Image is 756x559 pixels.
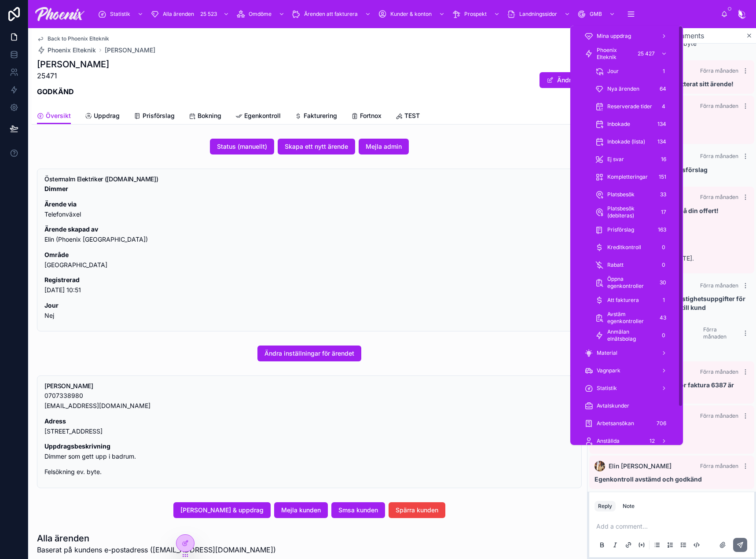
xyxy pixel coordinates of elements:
span: Ändra inställningar för ärendet [264,349,354,358]
span: Förra månaden [700,103,738,109]
span: Mejla admin [366,142,402,151]
span: Platsbesök [607,191,635,198]
span: Skapa ett nytt ärende [285,142,348,151]
a: [PERSON_NAME] [105,46,155,55]
span: Kunder & konton [390,11,432,18]
strong: Dimmer [44,185,68,192]
span: Ej svar [607,156,624,163]
a: Kreditkontroll0 [590,239,674,255]
div: 16 [658,154,669,165]
span: Anställda [597,438,620,445]
a: Egenkontroll [235,108,281,125]
a: Uppdrag [85,108,120,125]
h1: [PERSON_NAME] [37,58,109,70]
p: [STREET_ADDRESS] [44,416,574,437]
a: Reserverade tider4 [590,99,674,114]
span: Fakturering [304,111,337,120]
span: TEST [404,111,420,120]
span: Spärra kunden [396,506,438,515]
a: Phoenix Elteknik25 427 [579,46,674,62]
span: Uppdrag [94,111,120,120]
div: Note [623,503,635,510]
a: Statistik [579,380,674,396]
a: Statistik [95,6,148,22]
span: Förra månaden [700,153,738,159]
strong: Område [44,251,69,258]
span: Reserverade tider [607,103,652,110]
a: Kunder & konton [375,6,449,22]
div: 33 [657,189,669,200]
strong: Jour [44,302,59,309]
div: scrollable content [92,4,721,24]
strong: GODKÄND [37,87,74,96]
a: Kompletteringar151 [590,169,674,185]
span: Bokning [198,111,221,120]
span: Smsa kunden [338,506,378,515]
span: Inbokade (lista) [607,138,645,145]
a: Avstäm egenkontroller43 [590,310,674,326]
span: Status (manuellt) [217,142,267,151]
span: Kompletteringar [607,173,648,180]
div: 12 [647,436,657,446]
span: Förra månaden [700,368,738,375]
span: Jour [607,68,619,75]
span: Prisförslag [607,226,634,233]
span: Öppna egenkontroller [607,276,653,290]
a: Ej svar16 [590,151,674,167]
div: 134 [655,119,669,129]
span: Egenkontroll [244,111,281,120]
span: Mina uppdrag [597,33,631,40]
p: Dimmer som gett upp i badrum. [44,441,574,462]
a: Phoenix Elteknik [37,46,96,55]
a: Mina uppdrag [579,28,674,44]
h1: Alla ärenden [37,532,276,544]
div: 0707338980 larsjmbaath@gmail.com **Adress** Skeppargatan 58, 114 59 Stockholm **Uppdragsbeskrivni... [44,391,574,477]
span: GMB [590,11,602,18]
p: [DATE] 10:51 [44,275,574,295]
strong: Adress [44,417,66,425]
span: Landningssidor [519,11,557,18]
p: [GEOGRAPHIC_DATA] [44,250,574,270]
span: Platsbesök (debiteras) [607,205,655,219]
div: 134 [655,136,669,147]
a: Fortnox [351,108,382,125]
span: Omdöme [249,11,272,18]
strong: Ärende via [44,200,77,208]
a: Prisförslag163 [590,222,674,238]
strong: Egenkontroll avstämd och godkänd [595,475,702,483]
a: Prisförslag [134,108,175,125]
div: 1 [658,66,669,77]
div: 1 [658,295,669,305]
strong: Registrerad [44,276,80,283]
button: Mejla kunden [274,502,328,518]
span: Elin [PERSON_NAME] [609,462,672,471]
span: Avtalskunder [597,402,629,409]
span: Rabatt [607,261,624,268]
button: Ändra [539,72,582,88]
button: Status (manuellt) [210,139,274,154]
span: Prospekt [464,11,487,18]
span: Översikt [46,111,71,120]
div: 163 [655,224,669,235]
a: Anmälan elnätsbolag0 [590,327,674,343]
div: 30 [657,277,669,288]
a: Öppna egenkontroller30 [590,275,674,291]
span: Förra månaden [700,282,738,289]
span: Kreditkontroll [607,244,641,251]
img: App logo [35,7,84,21]
a: Vagnpark [579,363,674,379]
button: Reply [595,501,616,511]
span: Inbokade [607,121,630,128]
a: Jour1 [590,63,674,79]
a: Back to Phoenix Elteknik [37,35,109,42]
span: Nya ärenden [607,85,639,92]
p: Elin (Phoenix [GEOGRAPHIC_DATA]) [44,224,574,245]
span: Alla ärenden [163,11,194,18]
a: Anställda12 [579,433,674,449]
div: 0 [658,242,669,253]
a: Alla ärenden25 523 [148,6,234,22]
span: Avstäm egenkontroller [607,311,653,325]
span: Att fakturera [607,297,639,304]
div: 4 [658,101,669,112]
